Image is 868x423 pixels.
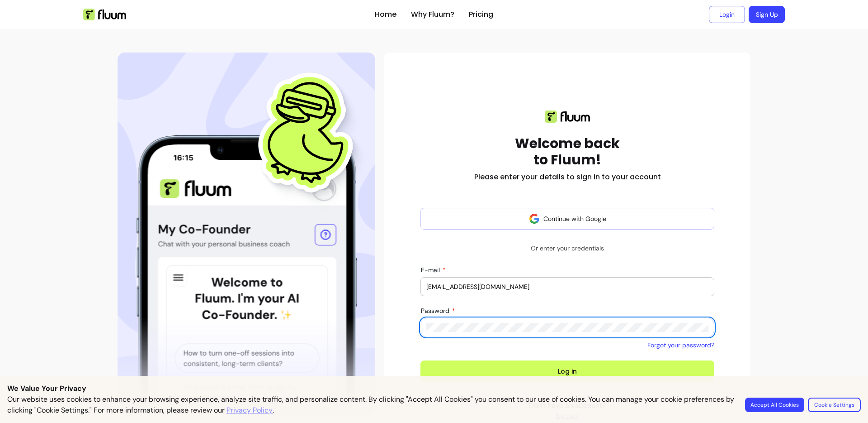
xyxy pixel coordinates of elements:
[420,208,714,230] button: Continue with Google
[426,323,708,332] input: Password
[808,398,861,412] button: Cookie Settings
[411,9,454,20] a: Why Fluum?
[709,6,745,23] a: Login
[421,266,442,274] span: E-mail
[226,405,273,416] a: Privacy Policy
[745,398,804,412] button: Accept All Cookies
[647,341,714,350] a: Forgot your password?
[469,9,493,20] a: Pricing
[529,213,540,224] img: avatar
[420,361,714,382] button: Log in
[524,240,611,256] span: Or enter your credentials
[515,135,620,168] h1: Welcome back to Fluum!
[545,111,590,123] img: Fluum logo
[83,9,126,20] img: Fluum Logo
[375,9,396,20] a: Home
[474,172,661,183] h2: Please enter your details to sign in to your account
[749,6,785,23] a: Sign Up
[421,307,451,315] span: Password
[7,394,734,416] p: Our website uses cookies to enhance your browsing experience, analyze site traffic, and personali...
[426,282,708,291] input: E-mail
[7,383,861,394] p: We Value Your Privacy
